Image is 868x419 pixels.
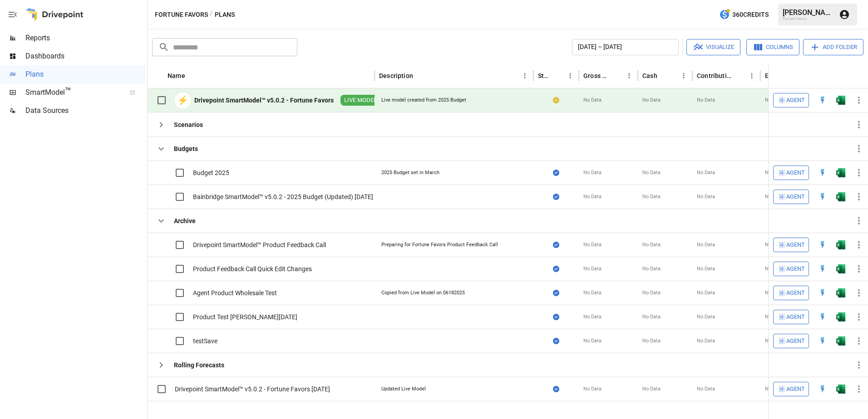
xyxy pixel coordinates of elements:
span: No Data [583,289,602,297]
div: Fortune Favors [783,17,833,21]
span: No Data [642,289,661,297]
span: No Data [642,313,661,321]
div: Sync complete [553,336,559,346]
span: No Data [642,97,661,104]
div: Cash [642,72,657,79]
div: Sync complete [553,168,559,177]
span: No Data [583,337,602,345]
button: Add Folder [803,39,863,55]
span: No Data [765,289,783,297]
span: Agent [786,95,805,106]
span: No Data [765,313,783,321]
button: Sort [658,69,671,82]
span: No Data [765,265,783,273]
span: Agent [786,168,805,178]
img: excel-icon.76473adf.svg [836,288,845,297]
button: Agent [773,310,809,324]
div: Open in Excel [836,96,845,105]
div: Preparing for Fortune Favors Product Feedback Call [381,241,498,248]
div: Sync complete [553,312,559,322]
button: 360Credits [715,6,772,23]
img: quick-edit-flash.b8aec18c.svg [818,288,827,297]
div: Open in Excel [836,385,845,394]
button: Agent [773,382,809,396]
div: Drivepoint SmartModel™ Product Feedback Call [193,240,326,249]
span: Agent [786,384,805,395]
div: Open in Excel [836,192,845,201]
div: Rolling Forecasts [174,361,224,370]
button: Sort [414,69,427,82]
button: Contribution Profit column menu [745,69,758,82]
div: ⚡ [175,93,191,108]
img: excel-icon.76473adf.svg [836,192,845,201]
button: Visualize [686,39,740,55]
div: Open in Quick Edit [818,336,827,346]
span: No Data [697,289,715,297]
button: Agent [773,238,809,252]
div: Budget 2025 [193,168,229,177]
span: Data Sources [25,105,145,116]
div: Gross Margin [583,72,609,79]
span: No Data [765,385,783,393]
div: Product Feedback Call Quick Edit Changes [193,264,312,273]
img: quick-edit-flash.b8aec18c.svg [818,312,827,322]
span: No Data [697,337,715,345]
span: No Data [642,265,661,273]
div: 2025 Budget set in March [381,169,439,176]
div: Status [538,72,550,79]
div: Agent Product Wholesale Test [193,288,277,297]
div: Open in Quick Edit [818,192,827,201]
span: LIVE MODEL [340,96,380,105]
span: No Data [642,337,661,345]
span: No Data [697,169,715,176]
div: Open in Quick Edit [818,385,827,394]
span: No Data [697,385,715,393]
div: Open in Excel [836,240,845,249]
img: quick-edit-flash.b8aec18c.svg [818,240,827,249]
span: No Data [765,97,783,104]
div: Description [379,72,413,79]
div: Live model created from 2025 Budget [381,97,466,104]
img: excel-icon.76473adf.svg [836,336,845,346]
div: Scenarios [174,120,203,129]
button: Agent [773,166,809,180]
div: Open in Excel [836,312,845,322]
span: No Data [697,265,715,273]
button: [DATE] – [DATE] [572,39,679,55]
div: Sync complete [553,192,559,201]
div: Open in Quick Edit [818,312,827,322]
button: Agent [773,286,809,300]
span: No Data [583,241,602,248]
div: Sync complete [553,288,559,297]
div: Open in Quick Edit [818,168,827,177]
span: No Data [583,169,602,176]
img: quick-edit-flash.b8aec18c.svg [818,264,827,273]
button: Sort [855,69,868,82]
span: Agent [786,336,805,346]
div: Open in Excel [836,264,845,273]
span: No Data [765,193,783,200]
span: ™ [65,86,71,97]
div: / [210,9,213,20]
span: No Data [765,169,783,176]
span: No Data [583,313,602,321]
button: Agent [773,93,809,107]
span: No Data [642,193,661,200]
button: Description column menu [518,69,531,82]
div: Open in Quick Edit [818,96,827,105]
div: Your plan has changes in Excel that are not reflected in the Drivepoint Data Warehouse, select "S... [553,96,559,105]
img: excel-icon.76473adf.svg [836,312,845,322]
div: Sync complete [553,264,559,273]
div: EBITDA [765,72,787,79]
button: Columns [746,39,799,55]
button: Fortune Favors [155,9,208,20]
div: Open in Quick Edit [818,264,827,273]
span: No Data [697,97,715,104]
span: No Data [697,241,715,248]
button: Sort [610,69,623,82]
div: Name [168,72,185,79]
button: Sort [551,69,564,82]
div: Sync complete [553,240,559,249]
span: No Data [697,193,715,200]
button: Agent [773,334,809,348]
